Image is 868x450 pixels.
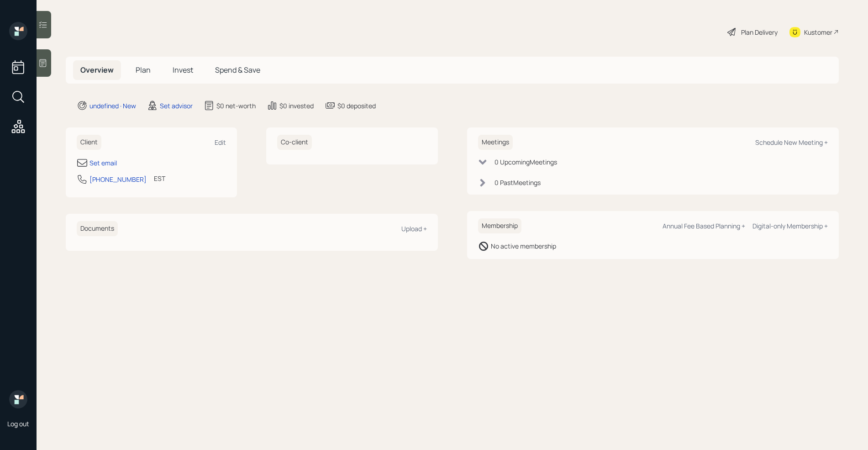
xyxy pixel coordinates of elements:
div: Set advisor [160,101,193,111]
span: Invest [173,65,193,75]
h6: Meetings [478,135,513,150]
span: Plan [136,65,151,75]
h6: Membership [478,218,521,233]
div: $0 net-worth [216,101,256,111]
div: No active membership [491,241,556,251]
div: EST [154,174,165,183]
div: undefined · New [89,101,136,111]
div: $0 deposited [337,101,376,111]
h6: Co-client [277,135,312,150]
div: Log out [7,419,29,428]
div: 0 Upcoming Meeting s [494,157,557,167]
span: Spend & Save [215,65,260,75]
div: Kustomer [804,27,832,37]
div: [PHONE_NUMBER] [89,175,147,184]
div: Digital-only Membership + [752,222,828,230]
h6: Documents [77,221,118,236]
span: Overview [80,65,114,75]
div: Edit [215,138,226,147]
img: retirable_logo.png [9,390,27,408]
div: Plan Delivery [741,27,778,37]
h6: Client [77,135,101,150]
div: 0 Past Meeting s [494,178,541,187]
div: Schedule New Meeting + [755,138,828,147]
div: Upload + [401,224,427,233]
div: Set email [89,158,117,168]
div: Annual Fee Based Planning + [663,222,745,230]
div: $0 invested [279,101,314,111]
